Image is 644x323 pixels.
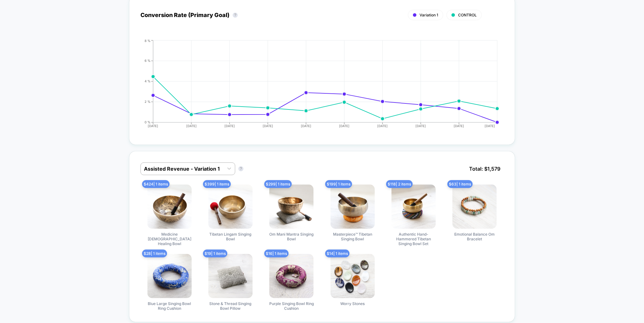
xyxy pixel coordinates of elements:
img: Masterpiece™ Tibetan Singing Bowl [331,185,375,229]
span: Masterpiece™ Tibetan Singing Bowl [329,232,376,241]
tspan: 8 % [145,38,151,42]
span: $ 63 | 1 items [447,180,473,188]
span: $ 424 | 1 items [142,180,170,188]
tspan: 0 % [145,120,151,124]
tspan: 6 % [145,59,151,62]
tspan: [DATE] [377,124,388,128]
span: Emotional Balance Om Bracelet [451,232,498,241]
span: $ 399 | 1 items [203,180,231,188]
tspan: 2 % [145,100,151,103]
span: Purple Singing Bowl Ring Cushion [268,301,315,311]
span: Stone & Thread Singing Bowl Pillow [207,301,254,311]
tspan: [DATE] [224,124,235,128]
span: $ 28 | 1 items [142,250,167,257]
button: ? [233,13,238,18]
span: Worry Stones [340,301,365,306]
span: Authentic Hand-Hammered Tibetan Singing Bowl Set [390,232,437,246]
tspan: [DATE] [454,124,464,128]
img: Purple Singing Bowl Ring Cushion [269,254,313,298]
tspan: [DATE] [416,124,426,128]
span: Medicine [DEMOGRAPHIC_DATA] Healing Bowl [146,232,193,246]
tspan: [DATE] [339,124,349,128]
span: $ 19 | 1 items [203,250,227,257]
span: $ 199 | 1 items [325,180,352,188]
img: Emotional Balance Om Bracelet [452,185,497,229]
img: Worry Stones [331,254,375,298]
span: Tibetan Lingam Singing Bowl [207,232,254,241]
span: Total: $ 1,579 [466,162,504,175]
span: $ 118 | 2 items [386,180,413,188]
div: CONVERSION_RATE [134,39,497,133]
img: Stone & Thread Singing Bowl Pillow [208,254,253,298]
tspan: 4 % [145,79,151,83]
span: Variation 1 [420,13,438,17]
img: Medicine Buddha Healing Bowl [147,185,192,229]
button: ? [238,166,243,171]
span: CONTROL [458,13,477,17]
img: Authentic Hand-Hammered Tibetan Singing Bowl Set [391,185,436,229]
span: $ 299 | 1 items [264,180,292,188]
span: $ 14 | 1 items [325,250,349,257]
tspan: [DATE] [148,124,158,128]
img: Blue Large Singing Bowl Ring Cushion [147,254,192,298]
span: Blue Large Singing Bowl Ring Cushion [146,301,193,311]
tspan: [DATE] [263,124,273,128]
img: Tibetan Lingam Singing Bowl [208,185,253,229]
span: $ 16 | 1 items [264,250,289,257]
img: Om Mani Mantra Singing Bowl [269,185,313,229]
tspan: [DATE] [485,124,495,128]
span: Om Mani Mantra Singing Bowl [268,232,315,241]
tspan: [DATE] [301,124,311,128]
tspan: [DATE] [186,124,196,128]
